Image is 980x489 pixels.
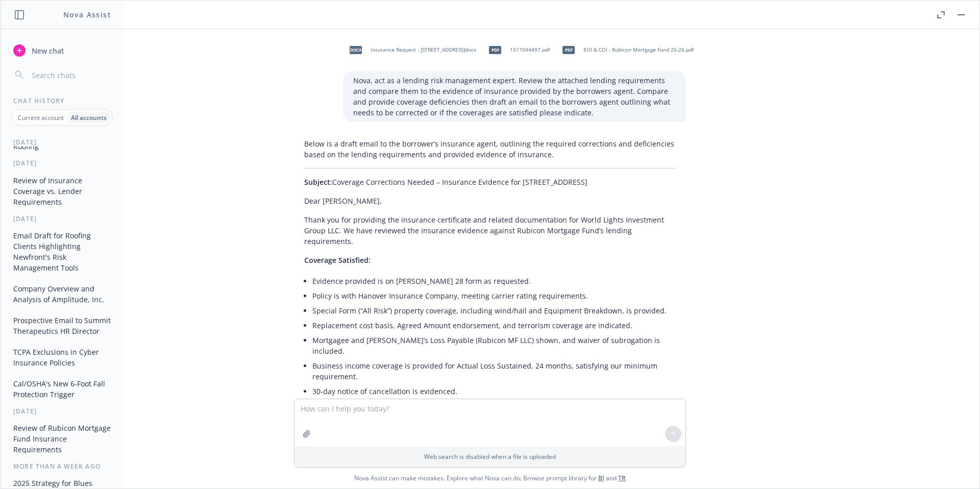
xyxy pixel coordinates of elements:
p: Thank you for providing the insurance certificate and related documentation for World Lights Inve... [304,214,676,247]
div: [DATE] [1,407,123,415]
span: Subject: [304,177,332,187]
div: Chat History [1,96,123,105]
button: Company Overview and Analysis of Amplitude, Inc. [9,280,115,308]
p: Current account [18,113,64,122]
p: Dear [PERSON_NAME], [304,195,676,206]
div: More than a week ago [1,462,123,471]
div: [DATE] [1,159,123,167]
div: [DATE] [1,138,123,146]
span: Nova Assist can make mistakes. Explore what Nova can do: Browse prompt library for and [5,468,975,488]
p: All accounts [71,113,107,122]
div: [DATE] [1,214,123,223]
p: Coverage Corrections Needed – Insurance Evidence for [STREET_ADDRESS] [304,177,676,187]
button: Cal/OSHA's New 6-Foot Fall Protection Trigger [9,375,115,403]
span: New chat [30,45,64,56]
div: pdfEOI & COI - Rubicon Mortgage Fund 25-26.pdf [556,37,696,63]
button: Email Draft for Roofing Clients Highlighting Newfront's Risk Management Tools [9,227,115,276]
li: Business income coverage is provided for Actual Loss Sustained, 24 months, satisfying our minimum... [312,358,676,384]
li: 30-day notice of cancellation is evidenced. [312,384,676,399]
span: Coverage Satisfied: [304,255,371,265]
span: docx [350,46,362,54]
p: Nova, act as a lending risk management expert. Review the attached lending requirements and compa... [353,75,676,118]
span: pdf [489,46,501,54]
div: docxInsurance Request - [STREET_ADDRESS]docx [343,37,478,63]
li: Policy is with Hanover Insurance Company, meeting carrier rating requirements. [312,288,676,303]
a: BI [598,474,604,482]
li: Evidence provided is on [PERSON_NAME] 28 form as requested. [312,274,676,288]
button: TCPA Exclusions in Cyber Insurance Policies [9,344,115,371]
span: 1517044497.pdf [510,46,550,53]
li: Mortgagee and [PERSON_NAME]’s Loss Payable (Rubicon MF LLC) shown, and waiver of subrogation is i... [312,333,676,358]
span: pdf [562,46,575,54]
input: Search chats [30,68,111,82]
li: Special Form (“All Risk”) property coverage, including wind/hail and Equipment Breakdown, is prov... [312,303,676,318]
button: Review of Rubicon Mortgage Fund Insurance Requirements [9,420,115,458]
div: pdf1517044497.pdf [482,37,552,63]
span: EOI & COI - Rubicon Mortgage Fund 25-26.pdf [583,46,694,53]
button: New chat [9,41,115,60]
button: Review of Insurance Coverage vs. Lender Requirements [9,172,115,210]
a: TR [618,474,626,482]
li: Replacement cost basis, Agreed Amount endorsement, and terrorism coverage are indicated. [312,318,676,333]
p: Web search is disabled when a file is uploaded [301,452,679,461]
span: Insurance Request - [STREET_ADDRESS]docx [371,46,476,53]
h1: Nova Assist [63,9,111,20]
button: Prospective Email to Summit Therapeutics HR Director [9,312,115,339]
p: Below is a draft email to the borrower’s insurance agent, outlining the required corrections and ... [304,138,676,160]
